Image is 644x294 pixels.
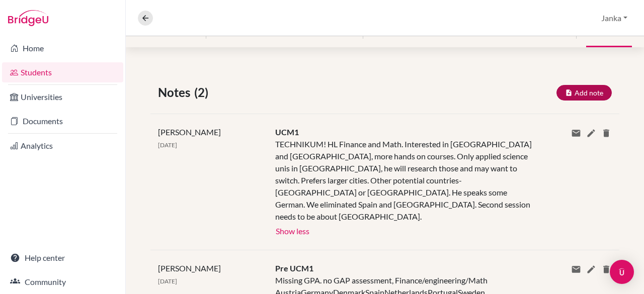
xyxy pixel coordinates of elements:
[2,87,123,107] a: Universities
[2,38,123,58] a: Home
[158,83,194,102] span: Notes
[275,127,299,137] span: UCM1
[556,85,612,101] button: Add note
[8,10,48,26] img: Bridge-U
[158,127,221,137] span: [PERSON_NAME]
[2,136,123,156] a: Analytics
[2,272,123,292] a: Community
[158,277,177,285] span: [DATE]
[2,62,123,82] a: Students
[2,111,123,131] a: Documents
[158,263,221,273] span: [PERSON_NAME]
[275,223,310,238] button: Show less
[610,260,634,284] div: Open Intercom Messenger
[275,138,534,223] div: TECHNIKUM! HL Finance and Math. Interested in [GEOGRAPHIC_DATA] and [GEOGRAPHIC_DATA], more hands...
[597,9,632,28] button: Janka
[2,248,123,268] a: Help center
[194,83,212,102] span: (2)
[275,263,313,273] span: Pre UCM1
[158,141,177,149] span: [DATE]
